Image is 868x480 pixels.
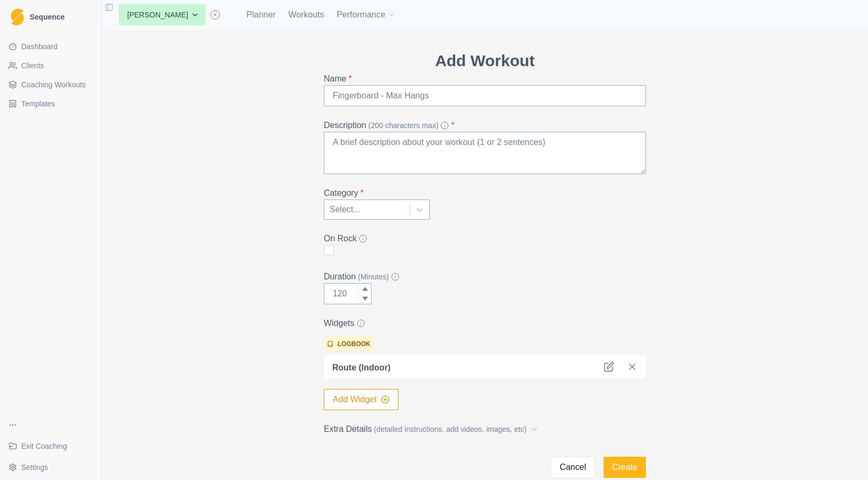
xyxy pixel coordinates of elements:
[324,232,640,245] legend: On Rock
[374,424,527,435] span: (detailed instructions, add videos, images, etc)
[30,13,65,21] span: Sequence
[21,441,67,451] span: Exit Coaching
[324,49,646,73] p: Add Workout
[358,271,388,283] span: (Minutes)
[4,76,97,93] a: Coaching Workouts
[21,79,86,90] span: Coaching Workouts
[338,339,370,349] p: logbook
[4,38,97,55] a: Dashboard
[288,8,324,21] a: Workouts
[21,41,58,52] span: Dashboard
[4,4,97,30] a: LogoSequence
[11,8,24,26] img: Logo
[4,57,97,74] a: Clients
[324,283,371,304] input: 120
[246,8,276,21] a: Planner
[551,457,595,478] button: Cancel
[336,4,396,25] button: Performance
[4,438,97,455] a: Exit Coaching
[324,119,640,132] label: Description
[324,423,640,436] label: Extra Details
[21,60,44,71] span: Clients
[324,389,398,410] button: Add Widget
[324,85,646,106] input: Fingerboard - Max Hangs
[324,73,640,85] label: Name
[324,317,640,330] label: Widgets
[368,120,438,131] span: (200 characters max)
[324,270,640,283] label: Duration
[21,98,55,109] span: Templates
[4,459,97,476] button: Settings
[332,361,391,374] p: Route (Indoor)
[324,187,640,200] label: Category
[4,95,97,112] a: Templates
[604,457,646,478] button: Create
